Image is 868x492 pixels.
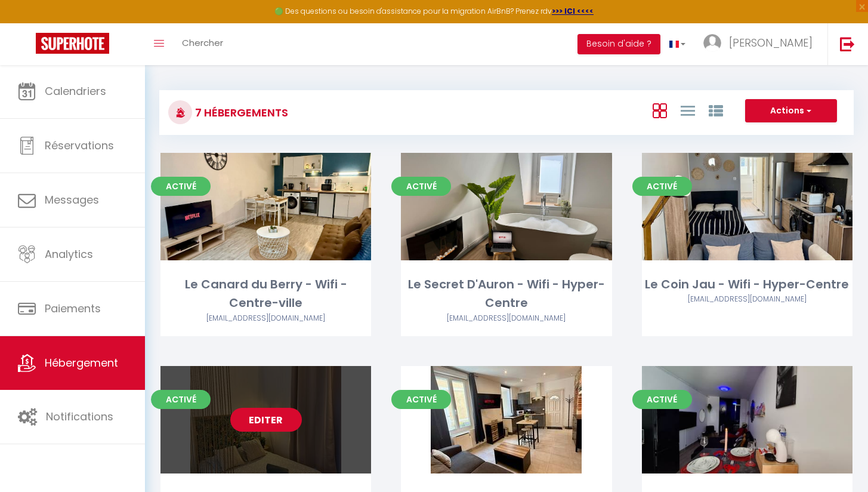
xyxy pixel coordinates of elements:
span: Notifications [46,409,113,424]
img: Super Booking [36,33,109,54]
span: Paiements [45,301,101,316]
a: >>> ICI <<<< [552,6,594,16]
div: Airbnb [401,313,611,324]
span: Activé [632,390,692,409]
button: Besoin d'aide ? [577,34,660,54]
a: Vue en Liste [681,100,695,120]
a: ... [PERSON_NAME] [694,23,827,65]
img: ... [703,34,721,52]
img: logout [840,36,855,51]
h3: 7 Hébergements [192,99,288,126]
div: Le Coin Jau - Wifi - Hyper-Centre [642,275,852,294]
span: Chercher [182,36,223,49]
div: Airbnb [642,294,852,305]
div: Le Secret D'Auron - Wifi - Hyper-Centre [401,275,611,313]
span: Analytics [45,247,93,262]
a: Vue en Box [653,100,667,120]
span: Hébergement [45,355,118,370]
span: Messages [45,192,99,207]
span: Activé [391,390,451,409]
span: Calendriers [45,84,106,99]
span: Activé [391,177,451,196]
a: Vue par Groupe [709,100,723,120]
span: [PERSON_NAME] [729,35,813,50]
button: Actions [745,99,837,123]
span: Activé [632,177,692,196]
div: Le Canard du Berry - Wifi - Centre-ville [160,275,371,313]
span: Réservations [45,138,114,153]
a: Chercher [173,23,232,65]
div: Airbnb [160,313,371,324]
a: Editer [230,408,302,432]
span: Activé [151,177,211,196]
span: Activé [151,390,211,409]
